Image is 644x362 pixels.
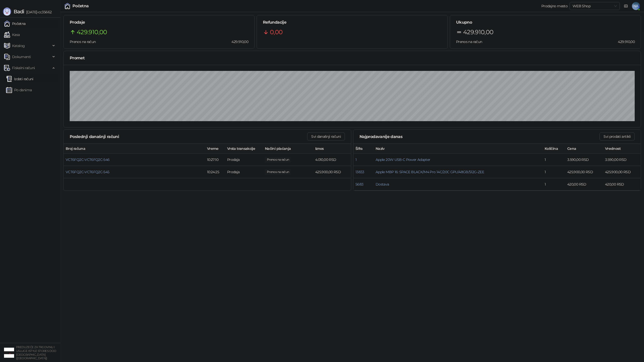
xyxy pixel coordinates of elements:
[359,133,599,140] div: Najprodavanije danas
[614,39,635,44] span: 429.910,00
[313,144,351,154] th: Iznos
[456,19,635,25] h5: Ukupno
[225,144,263,154] th: Vrsta transakcije
[565,144,603,154] th: Cena
[70,39,96,44] span: Prenos na račun
[541,4,568,8] div: Prodajno mesto
[543,178,565,191] td: 1
[355,157,356,162] button: 1
[12,52,31,62] span: Dokumenti
[565,178,603,191] td: 420,00 RSD
[225,154,263,166] td: Prodaja
[622,2,630,10] a: Dokumentacija
[355,170,364,174] button: 13833
[376,170,484,174] button: Apple MBP 16: SPACE BLACK/M4 Pro 14C/20C GPU/48GB/512G-ZEE
[355,182,363,187] button: 5683
[603,166,641,178] td: 425.900,00 RSD
[573,2,617,10] span: WEB Shop
[543,154,565,166] td: 1
[77,27,107,37] span: 429.910,00
[4,19,26,29] a: Početna
[543,144,565,154] th: Količina
[603,178,641,191] td: 420,00 RSD
[70,19,248,25] h5: Prodaje
[353,144,374,154] th: Šifra
[632,2,640,10] span: NA
[6,85,32,95] a: Po danima
[376,182,389,187] button: Dostava
[565,166,603,178] td: 425.900,00 RSD
[70,55,635,61] div: Promet
[599,132,635,141] button: Svi prodati artikli
[66,170,109,174] button: VCT6FQ2C-VCT6FQ2C-545
[265,169,291,175] span: 425.900,00
[543,166,565,178] td: 1
[64,144,205,154] th: Broj računa
[3,8,11,16] img: Logo
[565,154,603,166] td: 3.590,00 RSD
[4,348,14,358] img: 64x64-companyLogo-77b92cf4-9946-4f36-9751-bf7bb5fd2c7d.png
[12,63,35,73] span: Fiskalni računi
[456,39,482,44] span: Prenos na račun
[313,154,351,166] td: 4.010,00 RSD
[12,41,25,51] span: Katalog
[265,157,291,162] span: 4.010,00
[70,133,307,140] div: Poslednji današnji računi
[14,9,24,15] span: Badi
[376,157,430,162] button: Apple 20W USB-C Power Adapter
[205,166,225,178] td: 10:24:25
[228,39,248,44] span: 429.910,00
[66,157,110,162] button: VCT6FQ2C-VCT6FQ2C-546
[270,27,283,37] span: 0,00
[72,4,89,8] div: Početna
[6,74,33,84] a: Izdati računi
[205,154,225,166] td: 10:27:10
[313,166,351,178] td: 425.900,00 RSD
[24,10,52,14] span: [DATE]-cc35662
[603,144,641,154] th: Vrednost
[263,19,441,25] h5: Refundacije
[463,27,494,37] span: 429.910,00
[16,345,56,360] small: PREDUZEĆE ZA TRGOVINU I USLUGE ISTYLE STORES DOO [GEOGRAPHIC_DATA] ([GEOGRAPHIC_DATA])
[4,30,20,40] a: Kasa
[263,144,313,154] th: Načini plaćanja
[603,154,641,166] td: 3.590,00 RSD
[374,144,543,154] th: Naziv
[205,144,225,154] th: Vreme
[307,132,345,141] button: Svi današnji računi
[225,166,263,178] td: Prodaja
